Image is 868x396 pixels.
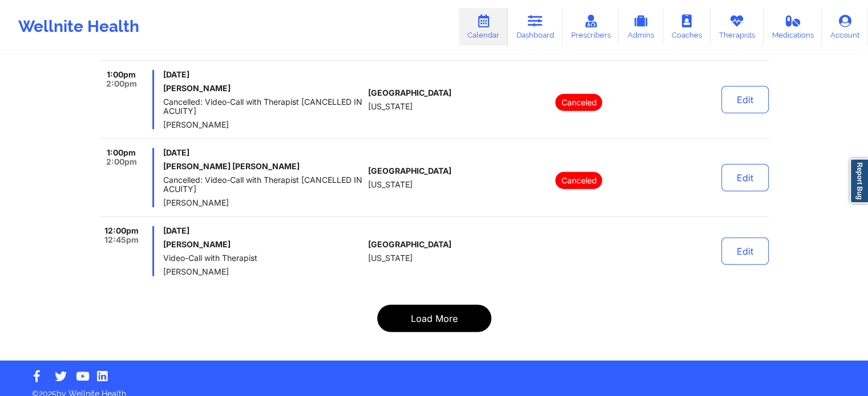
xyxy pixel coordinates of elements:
h6: [PERSON_NAME] [163,84,364,93]
span: [GEOGRAPHIC_DATA] [368,240,451,249]
a: Report Bug [850,158,868,203]
span: [DATE] [163,70,364,79]
a: Calendar [459,8,508,46]
a: Coaches [663,8,710,46]
span: 2:00pm [106,157,137,166]
a: Medications [764,8,822,46]
span: 12:00pm [104,226,139,235]
span: [US_STATE] [368,180,413,189]
span: Cancelled: Video-Call with Therapist [CANCELLED IN ACUITY] [163,175,364,194]
a: Account [822,8,868,46]
button: Edit [721,238,769,265]
span: Cancelled: Video-Call with Therapist [CANCELLED IN ACUITY] [163,97,364,116]
a: Dashboard [508,8,563,46]
a: Admins [619,8,663,46]
h6: [PERSON_NAME] [PERSON_NAME] [163,162,364,171]
p: Canceled [555,172,602,189]
span: [US_STATE] [368,102,413,111]
span: [DATE] [163,148,364,157]
span: [DATE] [163,226,364,235]
span: [PERSON_NAME] [163,198,364,207]
button: Edit [721,164,769,191]
a: Therapists [710,8,764,46]
span: [PERSON_NAME] [163,267,364,276]
span: [PERSON_NAME] [163,120,364,129]
span: 2:00pm [106,79,137,88]
span: [GEOGRAPHIC_DATA] [368,166,451,175]
button: Load More [377,305,491,332]
span: Video-Call with Therapist [163,254,364,263]
span: [US_STATE] [368,254,413,263]
a: Prescribers [563,8,619,46]
button: Edit [721,86,769,113]
h6: [PERSON_NAME] [163,240,364,249]
span: 12:45pm [104,235,139,244]
p: Canceled [555,94,602,111]
span: 1:00pm [107,70,136,79]
span: [GEOGRAPHIC_DATA] [368,88,451,97]
span: 1:00pm [107,148,136,157]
